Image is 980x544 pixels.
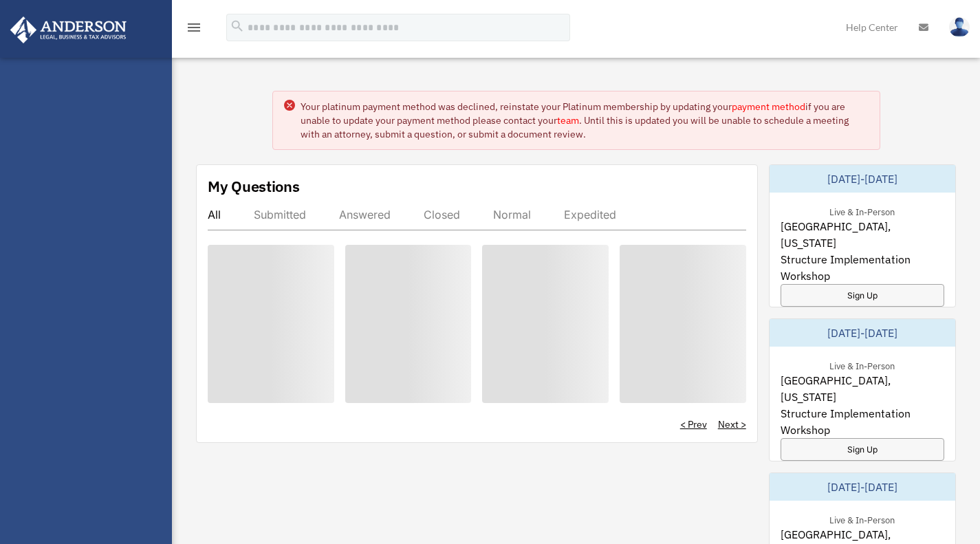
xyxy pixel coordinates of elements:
[781,372,944,405] span: [GEOGRAPHIC_DATA], [US_STATE]
[208,176,300,197] div: My Questions
[424,208,460,221] div: Closed
[301,100,869,141] div: Your platinum payment method was declined, reinstate your Platinum membership by updating your if...
[818,512,906,526] div: Live & In-Person
[781,405,944,438] span: Structure Implementation Workshop
[770,165,955,193] div: [DATE]-[DATE]
[564,208,616,221] div: Expedited
[680,417,707,431] a: < Prev
[770,473,955,501] div: [DATE]-[DATE]
[557,114,579,127] a: team
[818,358,906,372] div: Live & In-Person
[6,17,131,43] img: Anderson Advisors Platinum Portal
[230,19,245,34] i: search
[186,24,202,36] a: menu
[949,17,970,37] img: User Pic
[208,208,221,221] div: All
[818,204,906,218] div: Live & In-Person
[781,218,944,251] span: [GEOGRAPHIC_DATA], [US_STATE]
[718,417,746,431] a: Next >
[781,438,944,461] a: Sign Up
[254,208,306,221] div: Submitted
[770,319,955,347] div: [DATE]-[DATE]
[781,251,944,284] span: Structure Implementation Workshop
[339,208,391,221] div: Answered
[781,284,944,307] a: Sign Up
[732,100,805,113] a: payment method
[186,19,202,36] i: menu
[493,208,531,221] div: Normal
